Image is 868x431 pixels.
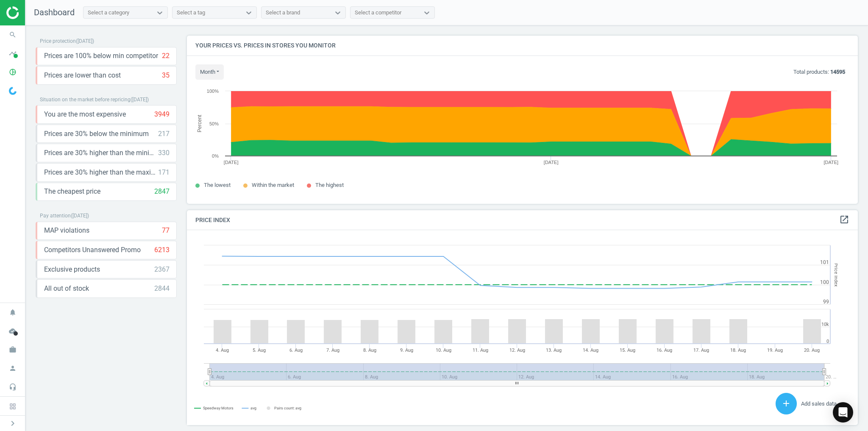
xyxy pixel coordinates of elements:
[266,9,300,17] div: Select a brand
[44,129,149,139] span: Prices are 30% below the minimum
[44,110,126,119] span: You are the most expensive
[793,68,845,76] p: Total products:
[9,87,17,95] img: wGWNvw8QSZomAAAAABJRU5ErkJggg==
[830,69,845,75] b: 14595
[40,38,76,44] span: Price protection
[44,245,141,255] span: Competitors Unanswered Promo
[44,168,158,177] span: Prices are 30% higher than the maximal
[730,348,746,353] tspan: 18. Aug
[355,9,401,17] div: Select a competitor
[154,245,170,255] div: 6213
[6,6,67,19] img: ajHJNr6hYgQAAAAASUVORK5CYII=
[5,27,21,43] i: search
[162,71,170,80] div: 35
[821,322,829,327] text: 10k
[44,71,121,80] span: Prices are lower than cost
[162,226,170,235] div: 77
[5,64,21,80] i: pie_chart_outlined
[820,259,829,265] text: 101
[216,348,229,353] tspan: 4. Aug
[154,265,170,274] div: 2367
[44,51,158,61] span: Prices are 100% below min competitor
[274,406,301,410] tspan: Pairs count: avg
[839,214,849,225] i: open_in_new
[8,418,18,428] i: chevron_right
[826,339,829,344] text: 0
[473,348,488,353] tspan: 11. Aug
[400,348,413,353] tspan: 9. Aug
[40,97,131,103] span: Situation on the market before repricing
[71,213,89,219] span: ( [DATE] )
[154,187,170,196] div: 2847
[289,348,303,353] tspan: 6. Aug
[209,121,219,126] text: 50%
[40,213,71,219] span: Pay attention
[824,160,839,165] tspan: [DATE]
[833,402,853,423] div: Open Intercom Messenger
[252,182,294,188] span: Within the market
[583,348,598,353] tspan: 14. Aug
[131,97,149,103] span: ( [DATE] )
[544,160,559,165] tspan: [DATE]
[767,348,783,353] tspan: 19. Aug
[804,348,820,353] tspan: 20. Aug
[839,214,849,225] a: open_in_new
[326,348,339,353] tspan: 7. Aug
[657,348,672,353] tspan: 16. Aug
[207,89,219,94] text: 100%
[823,299,829,305] text: 99
[154,110,170,119] div: 3949
[776,393,797,414] button: add
[436,348,451,353] tspan: 10. Aug
[44,148,158,158] span: Prices are 30% higher than the minimum
[44,226,89,235] span: MAP violations
[197,114,203,132] tspan: Percent
[509,348,525,353] tspan: 12. Aug
[204,182,231,188] span: The lowest
[224,160,239,165] tspan: [DATE]
[187,36,858,56] h4: Your prices vs. prices in stores you monitor
[5,342,21,358] i: work
[195,64,224,80] button: month
[44,265,100,274] span: Exclusive products
[826,374,836,380] tspan: 20. …
[820,279,829,285] text: 100
[158,168,170,177] div: 171
[5,379,21,395] i: headset_mic
[44,187,100,196] span: The cheapest price
[203,406,234,410] tspan: Speedway Motors
[88,9,129,17] div: Select a category
[5,45,21,61] i: timeline
[34,7,75,17] span: Dashboard
[212,153,219,158] text: 0%
[187,210,858,230] h4: Price Index
[253,348,266,353] tspan: 5. Aug
[76,38,94,44] span: ( [DATE] )
[781,398,791,409] i: add
[44,284,89,293] span: All out of stock
[158,129,170,139] div: 217
[5,360,21,376] i: person
[363,348,376,353] tspan: 8. Aug
[315,182,344,188] span: The highest
[620,348,635,353] tspan: 15. Aug
[250,406,256,410] tspan: avg
[158,148,170,158] div: 330
[162,51,170,61] div: 22
[2,418,23,429] button: chevron_right
[546,348,562,353] tspan: 13. Aug
[833,263,839,286] tspan: Price Index
[154,284,170,293] div: 2844
[693,348,709,353] tspan: 17. Aug
[5,323,21,339] i: cloud_done
[177,9,205,17] div: Select a tag
[5,304,21,320] i: notifications
[801,400,837,407] span: Add sales data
